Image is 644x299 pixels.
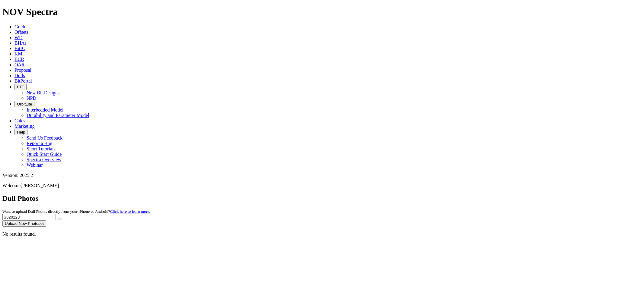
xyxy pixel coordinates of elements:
button: FTT [14,84,27,90]
input: Search Serial Number [2,214,56,220]
span: Help [17,130,25,134]
a: Send Us Feedback [27,135,62,140]
small: Want to upload Dull Photos directly from your iPhone or Android? [2,209,150,214]
a: OAR [14,62,25,67]
span: [PERSON_NAME] [21,183,59,188]
a: BitPortal [14,78,32,83]
a: Proposal [14,68,31,73]
button: Upload New Photoset [2,220,46,227]
a: Spectra Overview [27,157,61,162]
a: Click here to learn more. [110,209,150,214]
div: Version: 2025.2 [2,173,642,178]
span: OrbitLite [17,102,32,106]
a: Guide [14,24,26,29]
p: No results found. [2,231,642,237]
button: Help [14,129,27,135]
a: Marketing [14,124,35,129]
a: Offsets [14,30,28,35]
a: Interbedded Model [27,107,63,112]
a: KM [14,51,22,56]
p: Welcome [2,183,642,188]
a: Short Tutorials [27,146,56,151]
button: OrbitLite [14,101,34,107]
h2: Dull Photos [2,194,642,203]
a: BHAs [14,40,27,46]
a: Report a Bug [27,141,52,146]
a: Dulls [14,73,25,78]
a: BCR [14,57,24,62]
a: WD [14,35,23,40]
a: Durability and Parameter Model [27,113,89,118]
span: FTT [17,85,24,89]
h1: NOV Spectra [2,6,642,17]
a: Webinar [27,162,43,168]
a: NPD [27,96,36,101]
a: Quick Start Guide [27,152,62,157]
a: BitIQ [14,46,25,51]
a: Calcs [14,118,25,123]
a: New Bit Designs [27,90,59,95]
